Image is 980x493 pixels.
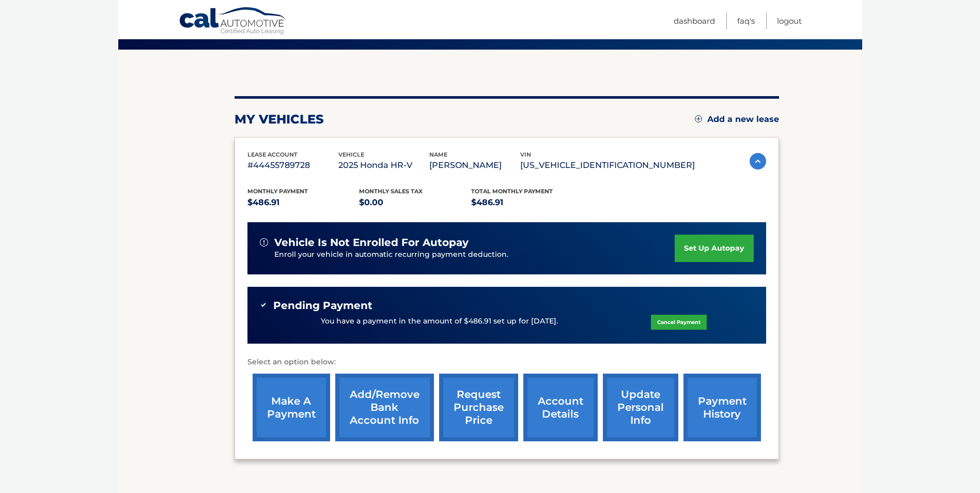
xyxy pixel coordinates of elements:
[695,115,702,122] img: add.svg
[247,158,338,173] p: #44455789728
[274,249,675,260] p: Enroll your vehicle in automatic recurring payment deduction.
[338,158,429,173] p: 2025 Honda HR-V
[471,188,553,195] span: Total Monthly Payment
[750,153,766,170] img: accordion-active.svg
[253,374,330,441] a: make a payment
[335,374,434,441] a: Add/Remove bank account info
[274,236,469,249] span: vehicle is not enrolled for autopay
[695,114,779,125] a: Add a new lease
[338,151,364,158] span: vehicle
[523,374,598,441] a: account details
[260,238,268,246] img: alert-white.svg
[179,7,287,37] a: Cal Automotive
[260,301,267,309] img: check-green.svg
[737,12,755,29] a: FAQ's
[520,151,531,158] span: vin
[247,195,360,210] p: $486.91
[235,112,324,127] h2: my vehicles
[651,315,707,330] a: Cancel Payment
[321,316,558,327] p: You have a payment in the amount of $486.91 set up for [DATE].
[439,374,518,441] a: request purchase price
[359,195,471,210] p: $0.00
[683,374,761,441] a: payment history
[359,188,423,195] span: Monthly sales Tax
[273,299,372,312] span: Pending Payment
[247,151,298,158] span: lease account
[520,158,695,173] p: [US_VEHICLE_IDENTIFICATION_NUMBER]
[674,12,715,29] a: Dashboard
[603,374,678,441] a: update personal info
[471,195,583,210] p: $486.91
[247,356,766,368] p: Select an option below:
[429,151,447,158] span: name
[247,188,308,195] span: Monthly Payment
[777,12,802,29] a: Logout
[429,158,520,173] p: [PERSON_NAME]
[675,235,753,262] a: set up autopay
